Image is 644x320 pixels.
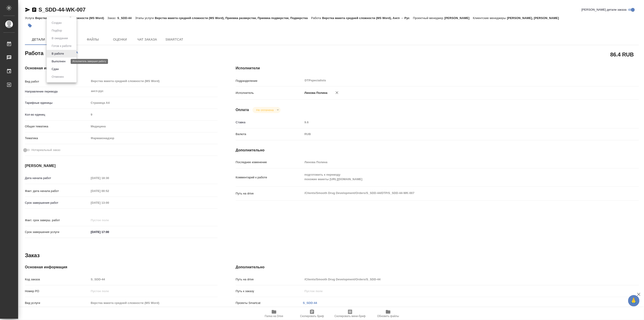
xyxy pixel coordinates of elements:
[50,74,65,79] button: Отменен
[50,28,63,33] button: Подбор
[50,36,69,41] button: В ожидании
[50,51,65,56] button: В работе
[50,20,63,25] button: Создан
[50,59,67,64] button: Выполнен
[50,44,73,48] button: Готов к работе
[50,67,60,72] button: Сдан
